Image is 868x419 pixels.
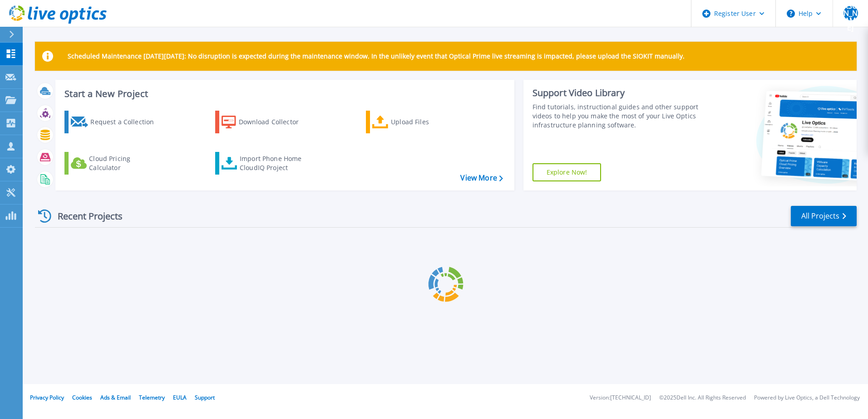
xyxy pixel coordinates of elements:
[239,113,311,131] div: Download Collector
[754,395,860,401] li: Powered by Live Optics, a Dell Technology
[366,111,467,133] a: Upload Files
[64,89,503,99] h3: Start a New Project
[90,113,163,131] div: Request a Collection
[64,152,166,175] a: Cloud Pricing Calculator
[533,163,602,181] a: Explore Now!
[533,102,702,130] div: Find tutorials, instructional guides and other support videos to help you make the most of your L...
[460,174,503,182] a: View More
[100,394,131,401] a: Ads & Email
[72,394,92,401] a: Cookies
[533,87,702,99] div: Support Video Library
[659,395,746,401] li: © 2025 Dell Inc. All Rights Reserved
[173,394,187,401] a: EULA
[391,113,464,131] div: Upload Files
[195,394,215,401] a: Support
[64,111,166,133] a: Request a Collection
[240,154,311,172] div: Import Phone Home CloudIQ Project
[215,111,316,133] a: Download Collector
[139,394,165,401] a: Telemetry
[89,154,162,172] div: Cloud Pricing Calculator
[30,394,64,401] a: Privacy Policy
[68,53,685,60] p: Scheduled Maintenance [DATE][DATE]: No disruption is expected during the maintenance window. In t...
[791,206,857,226] a: All Projects
[590,395,651,401] li: Version: [TECHNICAL_ID]
[35,205,135,227] div: Recent Projects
